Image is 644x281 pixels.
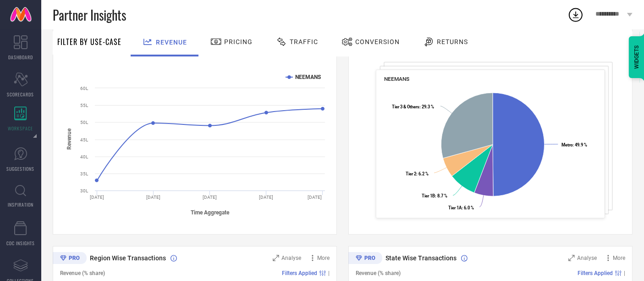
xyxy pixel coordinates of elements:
[80,103,88,108] text: 55L
[80,188,88,193] text: 30L
[259,195,274,200] text: [DATE]
[80,171,88,176] text: 35L
[385,254,457,262] span: State Wise Transactions
[308,195,322,200] text: [DATE]
[66,128,72,150] tspan: Revenue
[57,36,121,47] span: Filter By Use-Case
[60,270,105,276] span: Revenue (% share)
[273,255,279,261] svg: Zoom
[406,171,417,176] tspan: Tier 2
[613,255,625,261] span: More
[422,193,447,198] text: : 8.7 %
[6,240,35,247] span: CDC INSIGHTS
[290,38,318,45] span: Traffic
[80,137,88,142] text: 45L
[406,171,429,176] text: : 6.2 %
[348,252,382,266] div: Premium
[156,39,187,46] span: Revenue
[191,209,230,215] tspan: Time Aggregate
[328,270,330,276] span: |
[384,76,409,82] span: NEEMANS
[80,86,88,91] text: 60L
[355,38,400,45] span: Conversion
[90,195,104,200] text: [DATE]
[437,38,468,45] span: Returns
[8,54,33,61] span: DASHBOARD
[224,38,253,45] span: Pricing
[577,255,597,261] span: Analyse
[356,270,401,276] span: Revenue (% share)
[8,201,33,208] span: INSPIRATION
[203,195,217,200] text: [DATE]
[448,205,462,210] tspan: Tier 1A
[392,104,434,109] text: : 29.3 %
[80,120,88,125] text: 50L
[624,270,625,276] span: |
[80,154,88,159] text: 40L
[392,104,419,109] tspan: Tier 3 & Others
[295,74,321,80] text: NEEMANS
[448,205,474,210] text: : 6.0 %
[562,142,588,147] text: : 49.9 %
[567,6,584,23] div: Open download list
[317,255,330,261] span: More
[422,193,435,198] tspan: Tier 1B
[7,91,34,98] span: SCORECARDS
[53,252,87,266] div: Premium
[146,195,160,200] text: [DATE]
[8,125,33,132] span: WORKSPACE
[281,255,301,261] span: Analyse
[578,270,613,276] span: Filters Applied
[7,165,35,172] span: SUGGESTIONS
[53,6,126,24] span: Partner Insights
[90,254,166,262] span: Region Wise Transactions
[568,255,575,261] svg: Zoom
[562,142,573,147] tspan: Metro
[282,270,317,276] span: Filters Applied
